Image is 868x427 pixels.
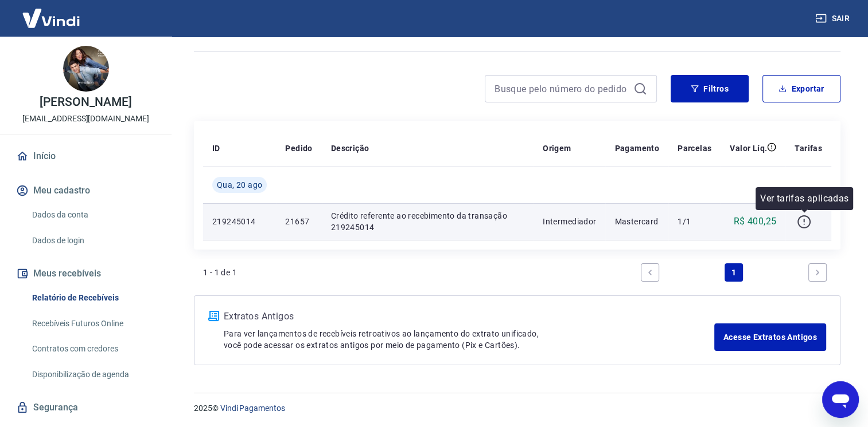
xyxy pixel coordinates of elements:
p: 21657 [285,216,312,227]
p: 2025 © [194,402,840,414]
button: Exportar [762,75,840,102]
p: Ver tarifas aplicadas [760,192,848,205]
p: 219245014 [212,216,267,227]
p: Pagamento [614,143,659,154]
p: 1 - 1 de 1 [203,267,237,278]
p: Mastercard [614,216,659,227]
ul: Pagination [636,259,831,286]
p: Extratos Antigos [224,310,714,323]
a: Acesse Extratos Antigos [714,323,826,351]
p: Parcelas [678,143,711,154]
button: Filtros [671,75,749,102]
p: Para ver lançamentos de recebíveis retroativos ao lançamento do extrato unificado, você pode aces... [224,328,714,351]
img: ícone [208,311,219,321]
p: Intermediador [543,216,596,227]
a: Contratos com credores [28,337,158,361]
a: Recebíveis Futuros Online [28,312,158,335]
p: [EMAIL_ADDRESS][DOMAIN_NAME] [22,113,149,125]
p: Crédito referente ao recebimento da transação 219245014 [331,210,524,233]
a: Disponibilização de agenda [28,363,158,386]
a: Relatório de Recebíveis [28,286,158,310]
a: Dados de login [28,229,158,252]
a: Vindi Pagamentos [220,404,285,413]
input: Busque pelo número do pedido [495,80,629,97]
p: Valor Líq. [730,143,767,154]
img: Vindi [14,1,88,35]
p: [PERSON_NAME] [40,96,131,108]
p: Pedido [285,143,312,154]
p: 1/1 [678,216,711,227]
p: Origem [543,143,571,154]
p: Descrição [331,143,369,154]
button: Meus recebíveis [14,261,158,286]
a: Page 1 is your current page [725,263,743,282]
p: Tarifas [795,143,822,154]
p: ID [212,143,220,154]
a: Previous page [641,263,659,282]
a: Segurança [14,395,158,420]
button: Meu cadastro [14,178,158,203]
img: c41cd4a7-6706-435c-940d-c4a4ed0e2a80.jpeg [63,46,109,92]
p: R$ 400,25 [734,215,777,228]
a: Início [14,144,158,169]
iframe: Botão para abrir a janela de mensagens [822,381,859,418]
span: Qua, 20 ago [217,179,262,191]
a: Dados da conta [28,203,158,227]
button: Sair [813,8,854,29]
a: Next page [808,263,827,282]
